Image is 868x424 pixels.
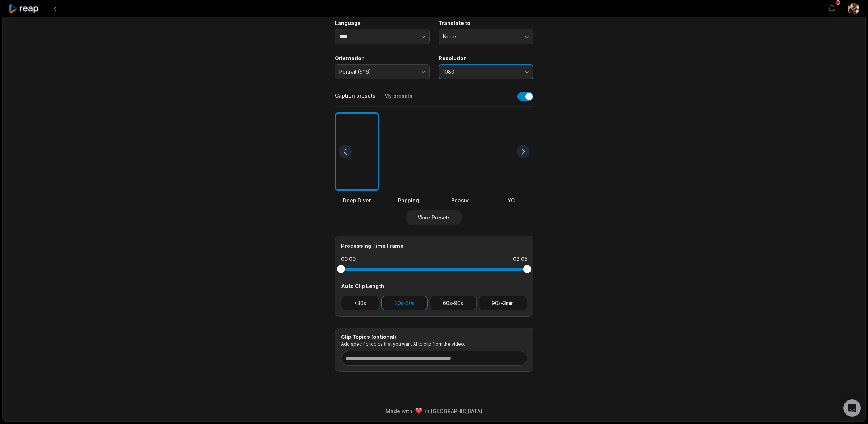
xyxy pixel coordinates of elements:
button: My presets [384,92,412,106]
div: Processing Time Frame [341,242,527,250]
button: Portrait (9:16) [335,64,430,79]
div: 03:05 [513,255,527,263]
span: Portrait (9:16) [339,69,415,75]
div: Popping [386,197,431,204]
label: Orientation [335,55,430,62]
label: Language [335,20,430,26]
div: Deep Diver [335,197,379,204]
p: Add specific topics that you want AI to clip from the video. [341,341,527,347]
button: 1080 [439,64,533,79]
div: Made with in [GEOGRAPHIC_DATA] [9,407,859,415]
label: Translate to [439,20,533,26]
button: More Presets [406,210,462,225]
button: 90s-3min [479,296,527,310]
div: Clip Topics (optional) [341,334,527,340]
div: Open Intercom Messenger [843,399,861,417]
button: 60s-90s [430,296,477,310]
span: 1080 [443,69,519,75]
button: 30s-60s [381,296,428,310]
div: Beasty [438,197,482,204]
button: Caption presets [335,92,376,106]
span: None [443,33,519,40]
img: heart emoji [415,408,422,415]
button: <30s [341,296,380,310]
label: Resolution [439,55,533,62]
div: 00:00 [341,255,356,263]
div: YC [489,197,533,204]
div: Auto Clip Length [341,282,527,290]
button: None [439,29,533,44]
